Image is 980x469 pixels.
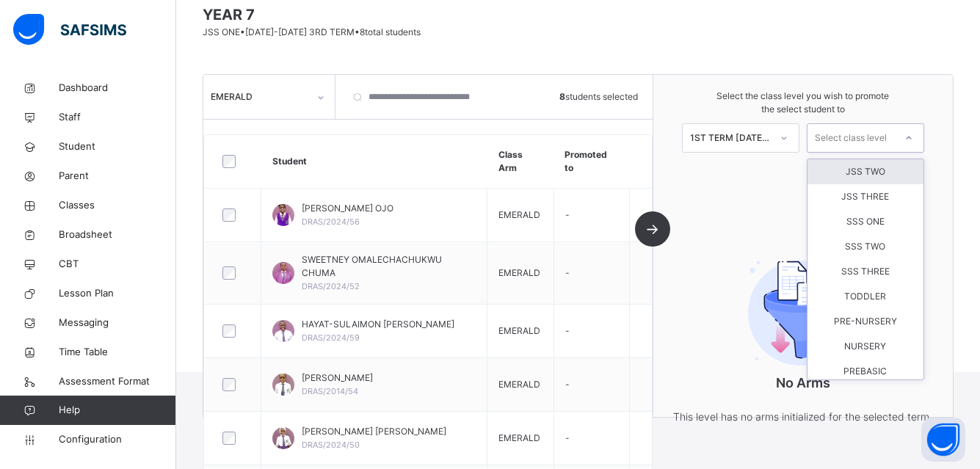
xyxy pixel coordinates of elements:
[59,139,176,154] span: Student
[59,316,176,330] span: Messaging
[565,267,570,278] span: -
[59,286,176,301] span: Lesson Plan
[668,90,938,116] span: Select the class level you wish to promote the select student to
[656,373,950,393] p: No Arms
[487,135,554,189] th: Class Arm
[59,81,176,95] span: Dashboard
[302,440,360,450] span: DRAS/2024/50
[498,325,540,336] span: EMERALD
[302,371,373,385] span: [PERSON_NAME]
[553,135,629,189] th: Promoted to
[302,217,360,227] span: DRAS/2024/56
[59,198,176,213] span: Classes
[59,169,176,183] span: Parent
[203,26,421,37] span: JSS ONE • [DATE]-[DATE] 3RD TERM • 8 total students
[559,90,638,103] span: students selected
[59,432,175,447] span: Configuration
[807,259,923,284] div: SSS THREE
[302,202,393,215] span: [PERSON_NAME] OJO
[59,110,176,125] span: Staff
[211,90,308,103] div: EMERALD
[498,432,540,443] span: EMERALD
[13,14,126,45] img: safsims
[302,281,360,291] span: DRAS/2024/52
[656,219,950,455] div: No Arms
[565,432,570,443] span: -
[302,425,446,438] span: [PERSON_NAME] [PERSON_NAME]
[565,379,570,390] span: -
[565,209,570,220] span: -
[807,209,923,234] div: SSS ONE
[59,257,176,272] span: CBT
[59,374,176,389] span: Assessment Format
[59,345,176,360] span: Time Table
[498,209,540,220] span: EMERALD
[807,159,923,184] div: JSS TWO
[565,325,570,336] span: -
[815,123,887,153] div: Select class level
[690,131,771,145] div: 1ST TERM [DATE]-[DATE]
[498,379,540,390] span: EMERALD
[302,386,358,396] span: DRAS/2014/54
[59,228,176,242] span: Broadsheet
[807,234,923,259] div: SSS TWO
[59,403,175,418] span: Help
[921,418,965,462] button: Open asap
[807,309,923,334] div: PRE-NURSERY
[807,359,923,384] div: PREBASIC
[203,4,954,26] span: YEAR 7
[748,259,858,366] img: filter.9c15f445b04ce8b7d5281b41737f44c2.svg
[559,91,565,102] b: 8
[261,135,487,189] th: Student
[656,407,950,426] p: This level has no arms initialized for the selected term.
[302,318,454,331] span: HAYAT-SULAIMON [PERSON_NAME]
[498,267,540,278] span: EMERALD
[302,253,476,280] span: SWEETNEY OMALECHACHUKWU CHUMA
[302,332,360,343] span: DRAS/2024/59
[807,334,923,359] div: NURSERY
[807,184,923,209] div: JSS THREE
[807,284,923,309] div: TODDLER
